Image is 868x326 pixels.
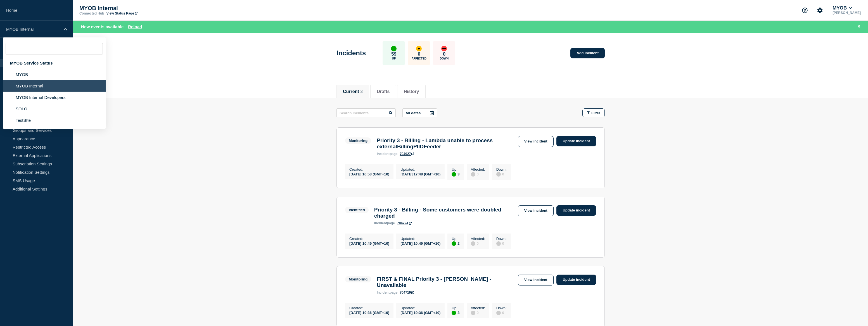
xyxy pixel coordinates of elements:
[377,291,390,294] span: incident
[3,80,106,92] li: MYOB Internal
[3,57,106,69] div: MYOB Service Status
[106,11,137,15] a: View Status Page
[400,237,440,241] p: Updated :
[416,46,422,51] div: affected
[345,207,369,213] span: Identified
[349,310,389,315] div: [DATE] 10:36 (GMT+10)
[81,24,124,29] span: New events available
[402,108,437,117] button: All dates
[345,276,371,282] span: Monitoring
[471,310,485,315] div: 0
[377,291,397,294] p: page
[831,5,853,11] button: MYOB
[443,51,445,57] p: 0
[556,275,596,285] a: Update incident
[374,207,515,219] h3: Priority 3 - Billing - Some customers were doubled charged
[471,167,485,172] p: Affected :
[397,221,412,225] a: 704724
[441,46,447,51] div: down
[392,57,396,60] p: Up
[128,24,142,29] button: Reload
[418,51,420,57] p: 0
[349,167,389,172] p: Created :
[471,237,485,241] p: Affected :
[570,48,605,58] a: Add incident
[799,4,811,16] button: Support
[374,221,395,225] p: page
[360,89,363,94] span: 3
[391,46,397,51] div: up
[496,311,501,315] div: disabled
[349,241,389,246] div: [DATE] 10:49 (GMT+10)
[3,103,106,115] li: SOLO
[471,311,475,315] div: disabled
[412,57,426,60] p: Affected
[452,241,456,246] div: up
[336,108,396,117] input: Search incidents
[377,137,515,150] h3: Priority 3 - Billing - Lambda unable to process externalBillingPIIDFeeder
[452,172,456,177] div: up
[349,237,389,241] p: Created :
[518,136,554,147] a: View incident
[400,152,414,156] a: 704927
[452,306,459,310] p: Up :
[471,172,485,177] div: 0
[496,306,507,310] p: Down :
[440,57,449,60] p: Down
[518,275,554,285] a: View incident
[452,241,459,246] div: 2
[377,89,390,94] button: Drafts
[452,167,459,172] p: Up :
[471,306,485,310] p: Affected :
[496,172,507,177] div: 0
[79,5,191,11] p: MYOB Internal
[452,311,456,315] div: up
[374,221,387,225] span: incident
[471,172,475,177] div: disabled
[591,111,600,115] span: Filter
[518,205,554,216] a: View incident
[391,51,397,57] p: 59
[496,241,507,246] div: 0
[556,136,596,146] a: Update incident
[345,137,371,144] span: Monitoring
[3,115,106,126] li: TestSIte
[496,310,507,315] div: 0
[452,172,459,177] div: 3
[3,69,106,80] li: MYOB
[400,241,440,246] div: [DATE] 10:49 (GMT+10)
[814,4,826,16] button: Account settings
[400,306,440,310] p: Updated :
[556,205,596,216] a: Update incident
[452,310,459,315] div: 3
[831,11,862,15] p: [PERSON_NAME]
[471,241,485,246] div: 0
[582,108,605,117] button: Filter
[343,89,363,94] button: Current 3
[377,152,390,156] span: incident
[400,172,440,176] div: [DATE] 17:48 (GMT+10)
[6,27,60,32] p: MYOB Internal
[400,291,414,294] a: 704719
[336,49,366,57] h1: Incidents
[471,241,475,246] div: disabled
[3,92,106,103] li: MYOB Internal Developers
[452,237,459,241] p: Up :
[496,172,501,177] div: disabled
[377,152,397,156] p: page
[400,310,440,315] div: [DATE] 10:36 (GMT+10)
[404,89,419,94] button: History
[400,167,440,172] p: Updated :
[496,167,507,172] p: Down :
[405,111,421,115] p: All dates
[79,11,104,15] p: Connected Hub
[349,172,389,176] div: [DATE] 16:53 (GMT+10)
[496,241,501,246] div: disabled
[496,237,507,241] p: Down :
[349,306,389,310] p: Created :
[377,276,515,288] h3: FIRST & FINAL Priority 3 - [PERSON_NAME] - Unavailable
